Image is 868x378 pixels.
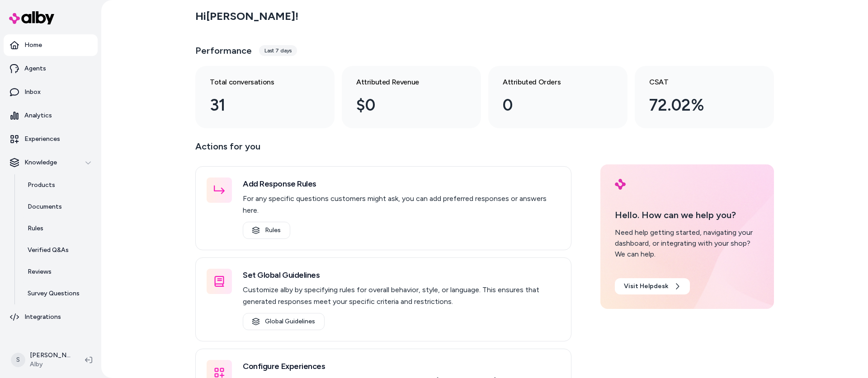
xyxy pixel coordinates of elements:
[243,269,560,281] h3: Set Global Guidelines
[9,11,54,24] img: alby Logo
[28,202,62,211] p: Documents
[243,222,290,239] a: Rules
[28,267,52,276] p: Reviews
[649,93,745,117] div: 72.02%
[30,351,71,360] p: [PERSON_NAME]
[24,64,46,73] p: Agents
[243,193,560,216] p: For any specific questions customers might ask, you can add preferred responses or answers here.
[28,181,55,190] p: Products
[635,66,774,128] a: CSAT 72.02%
[243,177,560,190] h3: Add Response Rules
[356,93,452,117] div: $0
[615,278,690,294] a: Visit Helpdesk
[24,313,61,322] p: Integrations
[24,135,60,144] p: Experiences
[503,93,599,117] div: 0
[4,81,98,103] a: Inbox
[195,9,298,23] h2: Hi [PERSON_NAME] !
[210,93,306,117] div: 31
[19,261,98,283] a: Reviews
[24,88,41,97] p: Inbox
[19,196,98,218] a: Documents
[4,105,98,126] a: Analytics
[5,345,78,374] button: S[PERSON_NAME]Alby
[11,353,25,367] span: S
[259,45,297,56] div: Last 7 days
[28,246,69,255] p: Verified Q&As
[243,284,560,308] p: Customize alby by specifying rules for overall behavior, style, or language. This ensures that ge...
[28,289,80,298] p: Survey Questions
[243,313,325,330] a: Global Guidelines
[19,239,98,261] a: Verified Q&As
[30,360,71,369] span: Alby
[24,158,57,167] p: Knowledge
[19,283,98,304] a: Survey Questions
[243,360,560,373] h3: Configure Experiences
[4,152,98,173] button: Knowledge
[4,128,98,150] a: Experiences
[488,66,627,128] a: Attributed Orders 0
[195,139,571,161] p: Actions for you
[24,111,52,120] p: Analytics
[342,66,481,128] a: Attributed Revenue $0
[19,174,98,196] a: Products
[615,208,759,222] p: Hello. How can we help you?
[210,77,306,88] h3: Total conversations
[649,77,745,88] h3: CSAT
[503,77,599,88] h3: Attributed Orders
[28,224,43,233] p: Rules
[195,66,335,128] a: Total conversations 31
[4,306,98,328] a: Integrations
[4,34,98,56] a: Home
[356,77,452,88] h3: Attributed Revenue
[24,41,42,50] p: Home
[615,179,626,190] img: alby Logo
[4,58,98,79] a: Agents
[615,227,759,260] div: Need help getting started, navigating your dashboard, or integrating with your shop? We can help.
[19,218,98,239] a: Rules
[195,44,252,57] h3: Performance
